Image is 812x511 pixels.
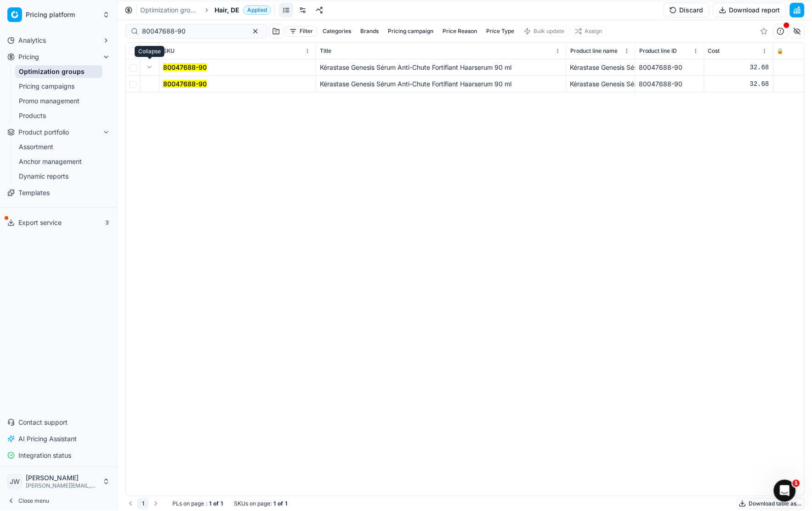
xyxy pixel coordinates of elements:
a: Products [15,109,102,122]
span: JW [8,475,22,489]
div: 80047688-90 [639,79,700,89]
span: Analytics [18,36,46,45]
span: Kérastase Genesis Sérum Anti-Chute Fortifiant Haarserum 90 ml [320,63,511,71]
div: 80047688-90 [639,63,700,72]
button: Price Reason [439,26,481,37]
span: Integration status [18,451,71,460]
button: Go to next page [150,498,161,509]
span: PLs on page [172,500,204,507]
span: Applied [243,6,271,15]
span: Contact support [18,418,68,427]
a: Assortment [15,140,102,153]
button: Integration status [4,448,114,463]
div: 32.68 [708,63,769,72]
span: 🔒 [777,47,784,55]
span: Templates [18,188,50,197]
button: Discard [664,3,710,17]
button: Pricing platform [4,4,114,26]
span: Title [320,47,331,55]
span: Product line ID [639,47,677,55]
div: Kérastase Genesis Sérum Anti-Chute Fortifiant Haarserum 90 ml [570,79,631,89]
button: Close menu [4,494,114,507]
button: Expand [144,62,155,73]
strong: of [278,500,283,507]
button: Go to previous page [125,498,136,509]
mark: 80047688-90 [163,80,207,88]
strong: 1 [209,500,211,507]
a: Pricing campaigns [15,80,102,93]
span: Hair, DEApplied [215,6,271,15]
a: Dynamic reports [15,170,102,183]
button: Filter [285,26,317,37]
button: 80047688-90 [163,63,207,72]
span: Cost [708,47,720,55]
nav: pagination [125,498,161,509]
span: Pricing platform [26,11,99,19]
iframe: Intercom live chat [774,480,796,502]
button: Pricing [4,50,114,64]
button: Brands [357,26,382,37]
input: Search by SKU or title [142,27,243,36]
span: [PERSON_NAME] [26,474,99,482]
strong: 1 [273,500,276,507]
a: Optimization groups [140,6,199,15]
span: 1 [793,480,800,487]
a: Promo management [15,95,102,107]
span: SKUs on page : [234,500,272,507]
button: Export service [4,215,114,230]
span: Close menu [18,497,49,505]
button: Categories [319,26,355,37]
nav: breadcrumb [140,6,271,15]
strong: 1 [221,500,223,507]
button: Download table as... [737,498,805,509]
span: Kérastase Genesis Sérum Anti-Chute Fortifiant Haarserum 90 ml [320,80,511,88]
div: Collapse [135,46,165,57]
button: 80047688-90 [163,79,207,89]
button: Expand all [144,45,155,56]
div: 32.68 [708,79,769,89]
span: SKU [163,47,175,55]
span: Product line name [570,47,618,55]
button: Assign [571,26,607,37]
button: Price Type [483,26,518,37]
button: Pricing campaign [384,26,437,37]
a: Anchor management [15,155,102,168]
span: AI Pricing Assistant [18,434,77,444]
span: Pricing [18,52,39,62]
span: [PERSON_NAME][EMAIL_ADDRESS][DOMAIN_NAME] [26,482,99,489]
button: Download report [713,3,786,17]
strong: 1 [285,500,287,507]
a: Templates [4,185,114,200]
span: Hair, DE [215,6,239,15]
button: AI Pricing Assistant [4,432,114,446]
span: Export service [18,218,62,227]
button: Analytics [4,33,114,48]
strong: of [213,500,219,507]
div: Kérastase Genesis Sérum Anti-Chute Fortifiant Haarserum 90 ml [570,63,631,72]
a: Optimization groups [15,65,102,78]
button: JW[PERSON_NAME][PERSON_NAME][EMAIL_ADDRESS][DOMAIN_NAME] [4,471,114,493]
span: Product portfolio [18,128,69,137]
button: Contact support [4,415,114,430]
button: 1 [138,498,148,509]
button: Bulk update [520,26,569,37]
div: : [172,500,223,507]
mark: 80047688-90 [163,63,207,71]
button: Product portfolio [4,125,114,140]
